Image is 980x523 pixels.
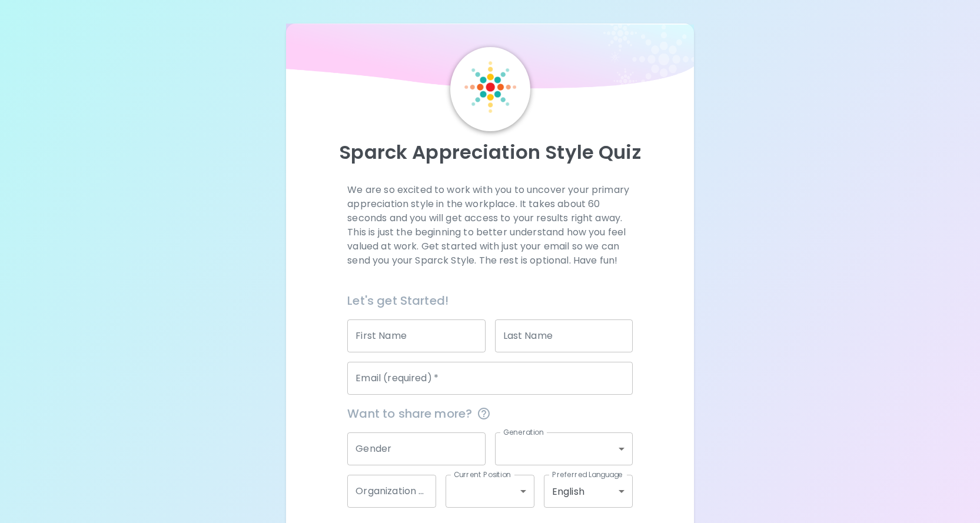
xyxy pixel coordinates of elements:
p: We are so excited to work with you to uncover your primary appreciation style in the workplace. I... [347,183,632,268]
label: Current Position [454,469,511,479]
div: English [544,475,633,508]
h6: Let's get Started! [347,291,632,310]
svg: This information is completely confidential and only used for aggregated appreciation studies at ... [477,407,491,421]
label: Preferred Language [552,469,623,479]
p: Sparck Appreciation Style Quiz [300,141,680,164]
label: Generation [503,427,544,437]
img: wave [286,24,695,94]
img: Sparck Logo [464,61,516,113]
span: Want to share more? [347,404,632,423]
